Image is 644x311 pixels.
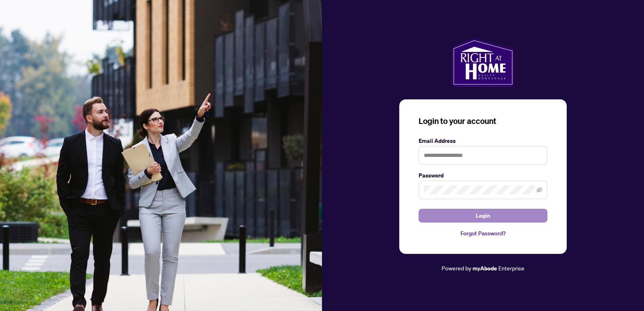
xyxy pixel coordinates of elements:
button: Login [419,209,547,222]
span: eye-invisible [537,187,542,193]
img: ma-logo [452,38,514,87]
span: Login [476,209,490,222]
span: Enterprise [498,264,524,272]
h3: Login to your account [419,115,547,127]
label: Password [419,171,547,180]
label: Email Address [419,136,547,145]
span: Powered by [442,264,471,272]
a: myAbode [473,264,497,273]
a: Forgot Password? [419,229,547,238]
